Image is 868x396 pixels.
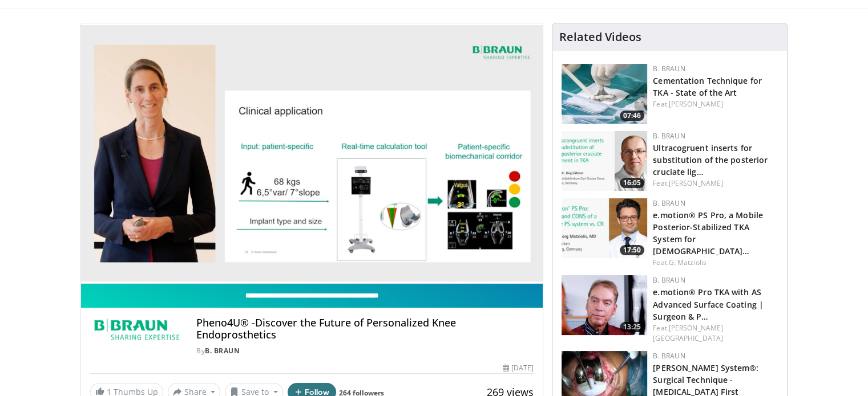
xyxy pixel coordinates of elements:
[620,245,644,255] span: 17:50
[559,30,641,44] h4: Related Videos
[653,210,763,256] a: e.motion® PS Pro, a Mobile Posterior-Stabilized TKA System for [DEMOGRAPHIC_DATA]…
[669,178,723,188] a: [PERSON_NAME]
[205,346,240,356] a: B. Braun
[653,198,685,208] a: B. Braun
[562,64,647,124] a: 07:46
[562,275,647,335] img: f88d572f-65f3-408b-9f3b-ea9705faeea4.150x105_q85_crop-smart_upscale.jpg
[562,198,647,258] img: 736b5b8a-67fc-4bd0-84e2-6e087e871c91.jpg.150x105_q85_crop-smart_upscale.jpg
[620,322,644,332] span: 13:25
[562,198,647,258] a: 17:50
[562,131,647,191] img: a8b7e5a2-25ca-4276-8f35-b38cb9d0b86e.jpg.150x105_q85_crop-smart_upscale.jpg
[562,275,647,335] a: 13:25
[653,131,685,141] a: B. Braun
[653,64,685,74] a: B. Braun
[669,258,706,267] a: G. Matziolis
[503,363,534,373] div: [DATE]
[653,178,778,189] div: Feat.
[653,99,778,109] div: Feat.
[653,323,778,344] div: Feat.
[653,275,685,285] a: B. Braun
[81,23,543,284] video-js: Video Player
[196,317,534,341] h4: Pheno4U® -Discover the Future of Personalized Knee Endoprosthetics
[562,131,647,191] a: 16:05
[653,258,778,268] div: Feat.
[653,351,685,361] a: B. Braun
[669,99,723,109] a: [PERSON_NAME]
[562,64,647,124] img: dde44b06-5141-4670-b072-a706a16e8b8f.jpg.150x105_q85_crop-smart_upscale.jpg
[620,178,644,188] span: 16:05
[653,75,762,98] a: Cementation Technique for TKA - State of the Art
[90,317,183,344] img: B. Braun
[653,323,723,343] a: [PERSON_NAME][GEOGRAPHIC_DATA]
[620,111,644,121] span: 07:46
[653,142,768,177] a: Ultracogruent inserts for substitution of the posterior cruciate lig…
[653,287,764,321] a: e.motion® Pro TKA with AS Advanced Surface Coating | Surgeon & P…
[196,346,534,356] div: By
